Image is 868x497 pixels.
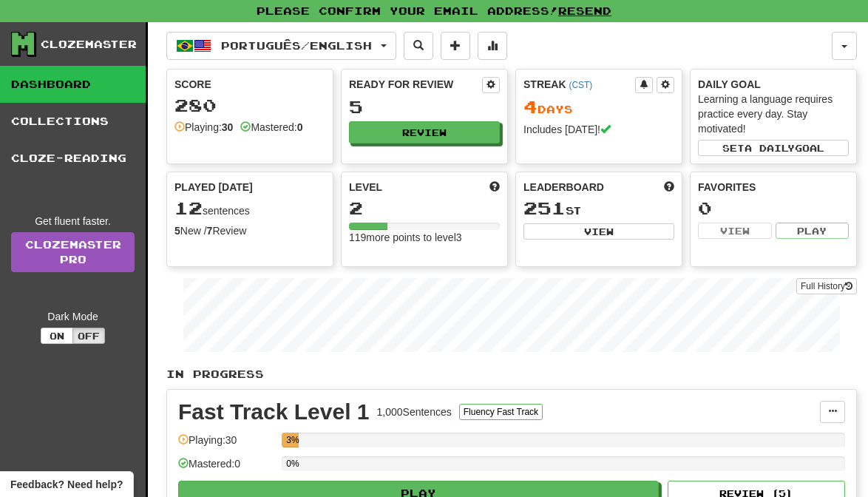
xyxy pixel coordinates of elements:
[174,199,325,218] div: sentences
[349,230,500,245] div: 119 more points to level 3
[523,197,566,218] span: 251
[349,180,382,195] span: Level
[297,121,303,133] strong: 0
[174,225,180,237] strong: 5
[166,367,857,382] p: In Progress
[558,4,611,17] a: Resend
[441,32,470,60] button: Add sentence to collection
[523,180,604,195] span: Leaderboard
[174,120,233,135] div: Playing:
[523,77,635,92] div: Streak
[174,77,325,92] div: Score
[174,96,325,115] div: 280
[404,32,433,60] button: Search sentences
[523,199,674,218] div: st
[178,456,274,481] div: Mastered: 0
[11,214,135,229] div: Get fluent faster.
[796,278,857,294] button: Full History
[11,232,135,272] a: ClozemasterPro
[698,180,849,195] div: Favorites
[72,328,105,344] button: Off
[664,180,674,195] span: This week in points, UTC
[745,143,795,153] span: a daily
[698,223,772,239] button: View
[349,121,500,143] button: Review
[166,32,396,60] button: Português/English
[698,140,849,156] button: Seta dailygoal
[569,80,592,90] a: (CST)
[523,96,538,117] span: 4
[698,77,849,92] div: Daily Goal
[10,477,123,492] span: Open feedback widget
[478,32,507,60] button: More stats
[174,197,203,218] span: 12
[698,92,849,136] div: Learning a language requires practice every day. Stay motivated!
[41,37,137,52] div: Clozemaster
[207,225,213,237] strong: 7
[523,122,674,137] div: Includes [DATE]!
[489,180,500,195] span: Score more points to level up
[240,120,302,135] div: Mastered:
[174,180,253,195] span: Played [DATE]
[221,39,372,52] span: Português / English
[286,433,299,447] div: 3%
[523,98,674,117] div: Day s
[178,433,274,457] div: Playing: 30
[459,404,543,420] button: Fluency Fast Track
[377,405,452,419] div: 1,000 Sentences
[776,223,850,239] button: Play
[698,199,849,217] div: 0
[222,121,234,133] strong: 30
[349,199,500,217] div: 2
[41,328,73,344] button: On
[178,401,370,423] div: Fast Track Level 1
[349,98,500,116] div: 5
[349,77,482,92] div: Ready for Review
[523,223,674,240] button: View
[174,223,325,238] div: New / Review
[11,309,135,324] div: Dark Mode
